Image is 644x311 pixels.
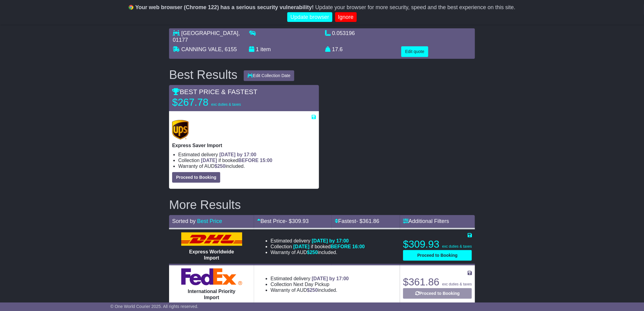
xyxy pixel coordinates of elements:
span: Update your browser for more security, speed and the best experience on this site. [315,4,515,10]
a: Best Price [197,218,222,224]
span: [DATE] [201,158,217,163]
li: Warranty of AUD included. [271,287,349,293]
span: $ [307,288,318,293]
p: $309.93 [403,238,472,250]
span: BEFORE [238,158,259,163]
li: Warranty of AUD included. [271,249,365,255]
li: Estimated delivery [271,276,349,281]
span: , 6155 [222,46,237,52]
span: $ [214,164,225,169]
span: 250 [217,164,225,169]
span: Express Worldwide Import [189,249,234,260]
p: $361.86 [403,276,472,288]
a: Fastest- $361.86 [335,218,379,224]
span: International Priority Import [188,289,235,300]
button: Proceed to Booking [403,250,472,261]
span: - $ [285,218,309,224]
span: - $ [356,218,379,224]
span: exc duties & taxes [442,244,472,249]
span: 17.6 [332,46,343,52]
li: Collection [271,281,349,287]
span: exc duties & taxes [442,282,472,286]
img: DHL: Express Worldwide Import [181,232,242,246]
p: Express Saver Import [172,143,316,148]
span: BEFORE [331,244,351,249]
span: 361.86 [363,218,379,224]
a: Best Price- $309.93 [257,218,309,224]
span: [DATE] by 17:00 [219,152,257,157]
img: FedEx Express: International Priority Import [181,268,242,285]
span: 250 [310,250,318,255]
span: CANNING VALE [181,46,222,52]
p: $267.78 [172,96,248,108]
li: Collection [271,244,365,249]
span: 250 [310,288,318,293]
span: [DATE] by 17:00 [312,276,349,281]
span: 16:00 [352,244,365,249]
span: $ [307,250,318,255]
span: 0.053196 [332,30,355,36]
li: Warranty of AUD included. [178,163,316,169]
b: Your web browser (Chrome 122) has a serious security vulnerability! [135,4,314,10]
span: item [260,46,271,52]
span: if booked [293,244,365,249]
span: Next Day Pickup [293,282,329,287]
span: , 01177 [173,30,240,43]
span: if booked [201,158,272,163]
li: Collection [178,157,316,163]
li: Estimated delivery [178,152,316,157]
a: Update browser [287,12,332,22]
span: 15:00 [260,158,272,163]
h2: More Results [169,198,475,211]
span: Sorted by [172,218,196,224]
button: Edit quote [401,46,428,57]
img: UPS (new): Express Saver Import [172,120,189,140]
div: Best Results [166,68,241,81]
span: [DATE] by 17:00 [312,238,349,243]
button: Edit Collection Date [244,70,295,81]
button: Proceed to Booking [403,288,472,299]
span: 1 [256,46,259,52]
li: Estimated delivery [271,238,365,244]
span: 309.93 [292,218,309,224]
span: exc duties & taxes [211,102,241,107]
span: © One World Courier 2025. All rights reserved. [110,304,198,309]
span: [DATE] [293,244,310,249]
button: Proceed to Booking [172,172,220,183]
a: Additional Filters [403,218,449,224]
span: BEST PRICE & FASTEST [172,88,257,96]
span: [GEOGRAPHIC_DATA] [181,30,238,36]
a: Ignore [335,12,357,22]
